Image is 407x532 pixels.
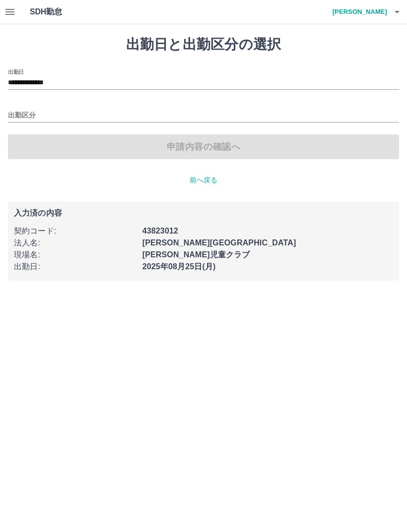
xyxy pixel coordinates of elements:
[8,68,24,75] label: 出勤日
[14,225,136,237] p: 契約コード :
[14,261,136,273] p: 出勤日 :
[142,227,178,235] b: 43823012
[14,209,393,217] p: 入力済の内容
[14,249,136,261] p: 現場名 :
[8,175,399,185] p: 前へ戻る
[14,237,136,249] p: 法人名 :
[142,262,216,271] b: 2025年08月25日(月)
[142,238,296,247] b: [PERSON_NAME][GEOGRAPHIC_DATA]
[8,36,399,53] h1: 出勤日と出勤区分の選択
[142,250,250,259] b: [PERSON_NAME]児童クラブ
